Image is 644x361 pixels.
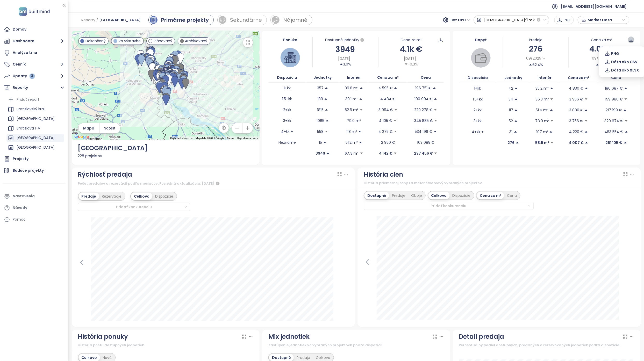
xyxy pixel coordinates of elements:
[514,86,518,90] span: caret-up
[598,73,635,83] th: Cena
[514,119,518,123] span: caret-up
[484,15,526,25] span: [DEMOGRAPHIC_DATA]:
[170,136,192,140] button: Keyboard shortcuts
[324,97,328,101] span: caret-up
[268,73,306,83] th: Dispozícia
[378,43,444,55] div: 4.1k €
[624,97,628,101] span: caret-down
[381,140,395,145] p: 2 950 €
[78,153,254,159] div: 228 projektov
[227,137,234,140] a: Terms (opens in new tab)
[507,140,514,146] p: 276
[605,96,623,102] p: 159 980 €
[514,130,517,134] span: caret-up
[6,134,64,142] div: [GEOGRAPHIC_DATA]
[550,108,553,112] span: caret-up
[509,96,513,102] p: 34
[17,106,45,112] div: Bratislavský kraj
[569,107,583,113] p: 3 880 €
[359,141,362,144] span: caret-up
[404,56,416,61] span: [DATE]
[459,73,496,83] th: Dispozícia
[119,38,141,44] span: Vo výstavbe
[78,123,99,133] button: Mapa
[459,332,504,342] div: Detail predaja
[591,37,612,43] div: Cena za m²
[596,63,599,67] span: caret-up
[561,0,627,13] span: [EMAIL_ADDRESS][DOMAIN_NAME]
[268,104,306,115] td: 2+kk
[368,73,408,83] th: Cena za m²
[346,129,357,134] p: 118 m²
[268,93,306,104] td: 1.5+kk
[434,97,437,101] span: caret-up
[496,73,530,83] th: Jednotky
[6,143,64,152] div: [GEOGRAPHIC_DATA]
[13,156,28,162] div: Projekty
[379,150,392,156] p: 4 142 €
[459,343,635,348] div: Percentuálny podiel dostupných, predaných a rezervovaných jednotiek podľa dispozície.
[378,107,393,113] p: 3 994 €
[73,133,90,140] a: Open this area in Google Maps (opens a new window)
[559,73,598,83] th: Cena za m²
[268,137,306,148] td: Neznáme
[359,97,363,101] span: caret-up
[73,133,90,140] img: Google
[404,62,408,66] span: caret-down
[340,73,368,83] th: Interiér
[569,43,634,55] div: 4.0k €
[584,108,588,112] span: caret-up
[611,59,638,65] span: Dáta ako CSV
[6,124,64,133] div: Bratislava I-V
[316,150,325,156] p: 3949
[474,16,549,24] button: [DEMOGRAPHIC_DATA]:1 rok
[459,94,496,105] td: 1.5+kk
[230,16,262,24] div: Sekundárne
[569,140,584,146] p: 4 007 €
[414,118,433,124] p: 345 885 €
[148,15,214,25] a: primary
[584,130,588,134] span: caret-up
[535,96,549,102] p: 36.3 m²
[217,15,267,25] a: sale
[284,52,296,63] img: house
[623,108,627,112] span: caret-up
[605,118,624,124] p: 329 674 €
[30,74,35,79] div: 3
[13,216,26,223] div: Pomoc
[17,115,55,122] div: [GEOGRAPHIC_DATA]
[283,16,307,24] div: Nájomné
[414,150,433,156] p: 297 456 €
[78,170,132,179] div: Rýchlosť predaja
[3,48,66,58] a: Analýza trhu
[3,36,66,46] button: Dashboard
[380,96,396,102] p: 4 484 €
[3,214,66,225] div: Pomoc
[433,86,436,90] span: caret-up
[625,130,628,134] span: caret-up
[306,73,340,83] th: Jednotky
[326,151,330,155] span: caret-up
[317,107,324,113] p: 1815
[408,192,425,199] div: Oboje
[550,97,554,101] span: caret-down
[3,59,66,70] button: Cenník
[459,105,496,115] td: 2+kk
[325,130,328,133] span: caret-down
[394,108,398,112] span: caret-down
[477,192,504,199] div: Cena za m²
[535,118,549,124] p: 78.9 m²
[549,130,553,134] span: caret-up
[346,96,358,102] p: 39.1 m²
[569,129,583,135] p: 4 220 €
[268,37,312,43] div: Ponuka
[99,123,120,133] button: Satelit
[514,108,518,112] span: caret-up
[624,86,628,90] span: caret-up
[606,107,622,113] p: 217 199 €
[624,141,627,145] span: caret-up
[270,15,312,25] a: rent
[550,141,554,145] span: caret-down
[393,119,397,122] span: caret-down
[268,343,444,348] div: Zastúpenie jednotiek vo vybraných projektoch podľa dispozícií.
